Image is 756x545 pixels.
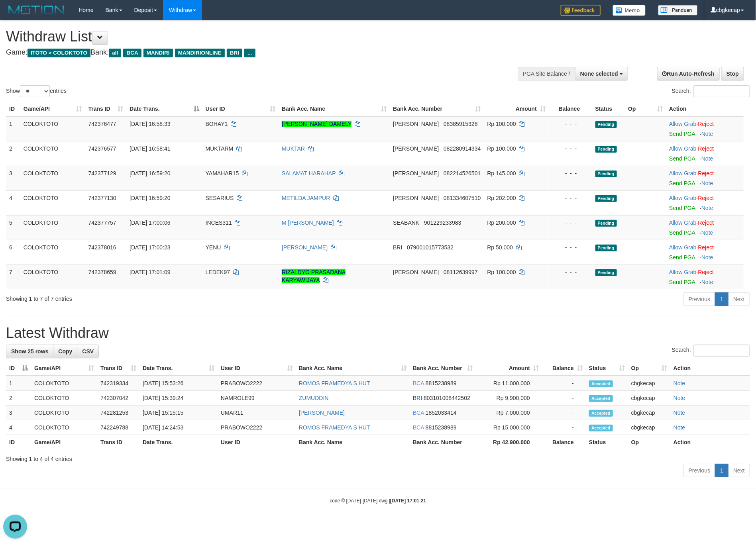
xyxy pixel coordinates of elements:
span: ITOTO > COLOKTOTO [27,49,90,57]
td: COLOKTOTO [20,240,85,265]
td: 1 [6,376,31,391]
img: MOTION_logo.png [6,4,67,16]
span: 742376577 [88,145,116,152]
span: Copy 803101008442502 to clipboard [424,395,470,401]
small: code © [DATE]-[DATE] dwg | [330,498,426,504]
span: Accepted [589,380,613,387]
a: Allow Grab [669,269,696,275]
th: Amount: activate to sort column ascending [476,361,542,376]
td: cbgkecap [628,406,670,420]
a: Note [701,180,713,186]
span: [PERSON_NAME] [393,121,439,127]
a: METILDA JAMPUR [282,195,330,201]
th: Trans ID: activate to sort column ascending [97,361,139,376]
span: MANDIRI [143,49,173,57]
span: LEDEK97 [206,269,230,275]
span: Rp 100.000 [487,121,516,127]
th: Amount: activate to sort column ascending [484,102,549,116]
a: Allow Grab [669,220,696,226]
td: COLOKTOTO [31,420,97,435]
td: COLOKTOTO [20,215,85,240]
th: ID [6,435,31,450]
input: Search: [693,85,750,97]
td: 4 [6,420,31,435]
span: BCA [413,410,424,416]
input: Search: [693,345,750,357]
th: Bank Acc. Name: activate to sort column ascending [279,102,390,116]
th: Game/API [31,435,97,450]
td: 742281253 [97,406,139,420]
span: Copy 08385915328 to clipboard [444,121,478,127]
a: [PERSON_NAME] DAMELY [282,121,351,127]
a: Note [701,131,713,137]
a: Send PGA [669,155,695,162]
a: Send PGA [669,229,695,236]
div: - - - [552,120,589,128]
a: Reject [698,121,714,127]
th: Status [592,102,625,116]
span: Accepted [589,425,613,431]
td: · [666,190,744,215]
td: · [666,116,744,141]
strong: [DATE] 17:01:21 [390,498,426,504]
div: - - - [552,194,589,202]
span: Copy 081334607510 to clipboard [444,195,481,201]
td: 742249788 [97,420,139,435]
span: · [669,170,698,176]
span: Copy 082214526501 to clipboard [444,170,481,176]
h4: Game: Bank: [6,49,496,57]
a: Send PGA [669,205,695,211]
label: Show entries [6,85,67,97]
span: BOHAY1 [206,121,228,127]
a: Run Auto-Refresh [657,67,720,80]
span: MANDIRIONLINE [175,49,225,57]
span: Pending [595,171,617,177]
button: Open LiveChat chat widget [3,3,27,27]
a: Note [701,279,713,285]
div: Showing 1 to 4 of 4 entries [6,452,750,463]
a: CSV [77,345,99,358]
td: 1 [6,116,20,141]
a: Stop [721,67,744,80]
a: Allow Grab [669,170,696,176]
th: User ID: activate to sort column ascending [218,361,296,376]
a: Note [674,380,685,386]
th: Action [670,361,750,376]
td: COLOKTOTO [31,376,97,391]
td: [DATE] 15:39:24 [139,391,218,406]
th: Trans ID [97,435,139,450]
a: Allow Grab [669,195,696,201]
th: Status: activate to sort column ascending [586,361,628,376]
img: panduan.png [658,5,698,16]
a: RIZALDYO PRASADANA KARYAWIJAYA [282,269,346,283]
span: Accepted [589,410,613,417]
span: Pending [595,245,617,251]
div: PGA Site Balance / [518,67,575,80]
a: Reject [698,269,714,275]
span: YENU [206,244,221,251]
span: · [669,244,698,251]
span: Rp 100.000 [487,269,516,275]
a: Reject [698,220,714,226]
span: · [669,145,698,152]
span: BCA [413,424,424,431]
span: [DATE] 17:00:06 [130,220,170,226]
a: ROMOS FRAMEDYA S HUT [299,424,370,431]
span: 742378016 [88,244,116,251]
a: Reject [698,170,714,176]
span: Copy 082280914334 to clipboard [444,145,481,152]
td: Rp 11,000,000 [476,376,542,391]
a: Previous [683,464,715,477]
button: None selected [575,67,628,80]
td: 3 [6,166,20,190]
span: Copy 08112639997 to clipboard [444,269,478,275]
span: Copy 901229233983 to clipboard [424,220,461,226]
th: Bank Acc. Number: activate to sort column ascending [390,102,484,116]
label: Search: [672,345,750,357]
td: 4 [6,190,20,215]
th: Date Trans.: activate to sort column descending [126,102,202,116]
div: - - - [552,145,589,153]
span: Copy 079001015773532 to clipboard [407,244,454,251]
td: 742307042 [97,391,139,406]
span: Rp 145.000 [487,170,516,176]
